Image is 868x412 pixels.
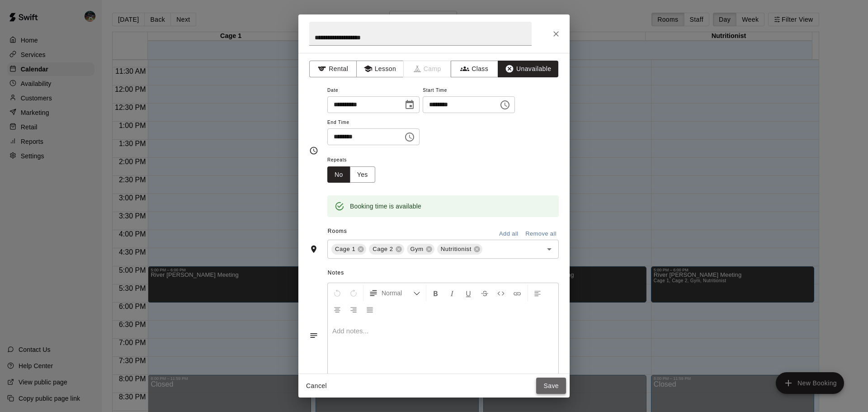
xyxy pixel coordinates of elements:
[365,285,424,301] button: Formatting Options
[428,285,443,301] button: Format Bold
[350,166,375,183] button: Yes
[369,245,396,254] span: Cage 2
[369,244,404,255] div: Cage 2
[327,154,382,166] span: Repeats
[346,301,361,317] button: Right Align
[331,245,359,254] span: Cage 1
[523,227,559,241] button: Remove all
[423,85,515,97] span: Start Time
[362,301,377,317] button: Justify Align
[407,245,427,254] span: Gym
[309,245,318,254] svg: Rooms
[330,285,345,301] button: Undo
[444,285,460,301] button: Format Italics
[331,244,366,255] div: Cage 1
[309,146,318,155] svg: Timing
[461,285,476,301] button: Format Underline
[407,244,434,255] div: Gym
[496,96,514,114] button: Choose time, selected time is 4:30 PM
[437,244,482,255] div: Nutritionist
[328,266,559,280] span: Notes
[404,61,451,77] span: Camps can only be created in the Services page
[327,117,420,129] span: End Time
[498,61,558,77] button: Unavailable
[309,61,357,77] button: Rental
[346,285,361,301] button: Redo
[302,378,331,394] button: Cancel
[401,96,419,114] button: Choose date, selected date is Aug 21, 2025
[356,61,404,77] button: Lesson
[327,85,420,97] span: Date
[350,198,421,214] div: Booking time is available
[536,378,566,394] button: Save
[548,26,564,42] button: Close
[493,285,509,301] button: Insert Code
[382,289,413,298] span: Normal
[327,166,350,183] button: No
[477,285,492,301] button: Format Strikethrough
[494,227,523,241] button: Add all
[327,166,375,183] div: outlined button group
[509,285,525,301] button: Insert Link
[530,285,545,301] button: Left Align
[437,245,475,254] span: Nutritionist
[309,331,318,340] svg: Notes
[330,301,345,317] button: Center Align
[328,228,347,234] span: Rooms
[543,243,556,256] button: Open
[451,61,498,77] button: Class
[401,128,419,146] button: Choose time, selected time is 5:00 PM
